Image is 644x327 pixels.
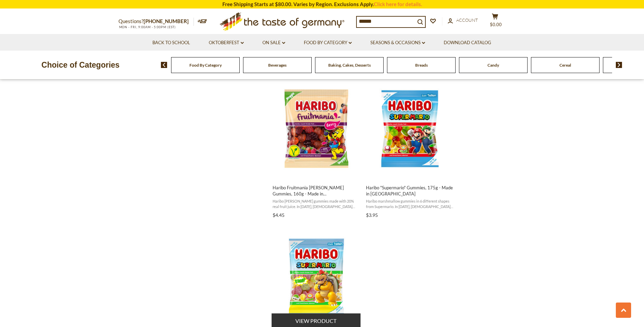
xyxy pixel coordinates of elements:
[490,22,502,27] span: $0.00
[209,39,244,47] a: Oktoberfest
[272,232,362,322] img: Haribo Supermarion Sour
[272,84,362,174] img: Haribo Fruitmania Berry
[559,63,571,68] a: Cereal
[268,63,287,68] a: Beverages
[616,62,622,68] img: next arrow
[448,17,478,24] a: Account
[118,25,176,29] span: MON - FRI, 9:00AM - 5:00PM (EST)
[118,17,194,26] p: Questions?
[374,1,422,7] a: Click here for details.
[189,63,222,68] a: Food By Category
[304,39,352,47] a: Food By Category
[366,185,454,197] span: Haribo "Supermario" Gummies, 175g - Made in [GEOGRAPHIC_DATA]
[161,62,167,68] img: previous arrow
[273,199,361,209] span: Haribo [PERSON_NAME] gummies made with 20% real fruit juice. In [DATE], [DEMOGRAPHIC_DATA] [DEMOG...
[485,13,505,30] button: $0.00
[365,78,455,220] a: Haribo
[370,39,425,47] a: Seasons & Occasions
[456,17,478,23] span: Account
[365,84,455,174] img: Haribo Supermario
[273,212,284,218] span: $4.45
[273,185,361,197] span: Haribo Fruitmania [PERSON_NAME] Gummies, 160g - Made in [GEOGRAPHIC_DATA]
[366,212,378,218] span: $3.95
[444,39,491,47] a: Download Catalog
[262,39,285,47] a: On Sale
[328,63,371,68] a: Baking, Cakes, Desserts
[415,63,428,68] a: Breads
[272,78,362,220] a: Haribo Fruitmania Berry Gummies, 160g - Made in Germany
[152,39,190,47] a: Back to School
[487,63,499,68] a: Candy
[144,18,189,24] a: [PHONE_NUMBER]
[366,199,454,209] span: Haribo marshmallow gummies in 6 different shapes from Supermario. In [DATE], [DEMOGRAPHIC_DATA] [...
